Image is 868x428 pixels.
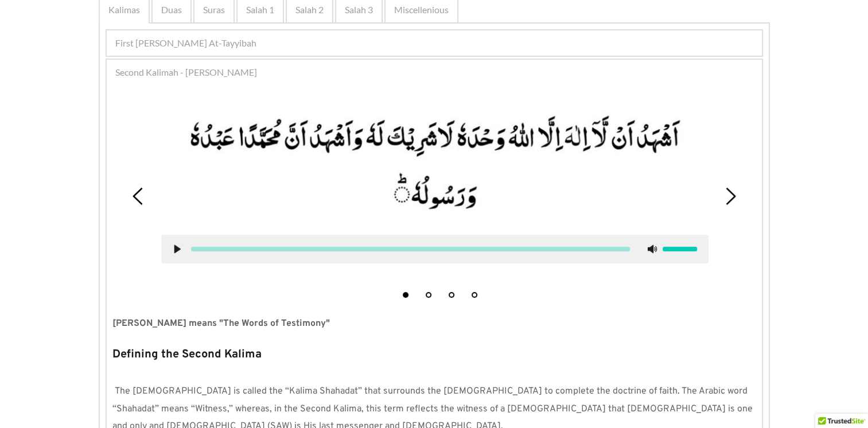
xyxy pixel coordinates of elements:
span: Suras [203,3,225,17]
span: Salah 3 [345,3,373,17]
span: Kalimas [108,3,140,17]
button: 2 of 4 [426,292,431,298]
span: Second Kalimah - [PERSON_NAME] [115,65,257,79]
span: Salah 1 [246,3,274,17]
button: 4 of 4 [472,292,477,298]
button: 3 of 4 [449,292,454,298]
strong: Defining the Second Kalima [112,347,262,362]
span: Duas [161,3,182,17]
span: First [PERSON_NAME] At-Tayyibah [115,36,256,50]
button: 1 of 4 [403,292,408,298]
span: Miscellenious [394,3,449,17]
span: Salah 2 [295,3,324,17]
strong: [PERSON_NAME] means "The Words of Testimony" [112,318,330,329]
